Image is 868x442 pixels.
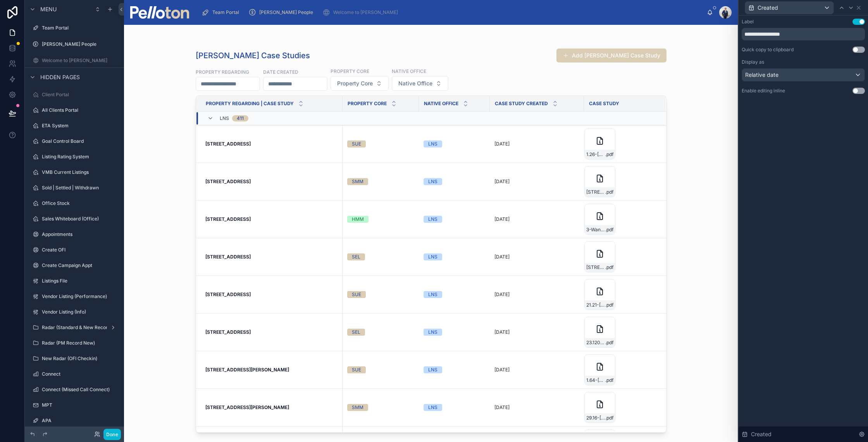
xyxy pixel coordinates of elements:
span: 1.26-[GEOGRAPHIC_DATA],-Mosman [586,151,605,158]
a: [DATE] [494,216,579,222]
span: .pdf [605,377,613,383]
strong: [STREET_ADDRESS][PERSON_NAME] [205,367,289,373]
label: Property Regarding [196,68,249,75]
label: APA [42,418,118,424]
span: .pdf [605,415,613,421]
label: All Clients Portal [42,107,118,113]
span: .pdf [605,189,613,195]
a: LNS [424,178,485,185]
a: LNS [424,291,485,298]
a: Vendor Listing (Info) [29,306,119,318]
a: APA [29,414,119,427]
span: .pdf [605,340,613,346]
strong: [STREET_ADDRESS][PERSON_NAME] [205,404,289,410]
span: [STREET_ADDRESS] [586,189,605,195]
a: SMM [347,178,414,185]
label: Property Core [331,68,369,75]
div: LNS [428,404,437,411]
div: LNS [428,140,437,147]
a: Welcome to [PERSON_NAME] [320,5,403,19]
a: [STREET_ADDRESS] [205,254,338,260]
a: 23.120-Cabramatta-Road,-[GEOGRAPHIC_DATA].pdf [584,317,656,348]
span: LNS [220,115,229,121]
a: [DATE] [494,179,579,185]
a: Team Portal [29,22,119,34]
a: 21.21-[GEOGRAPHIC_DATA],-[GEOGRAPHIC_DATA].pdf [584,279,656,310]
a: ETA System [29,120,119,132]
span: Menu [40,5,57,13]
a: LNS [424,216,485,223]
a: [DATE] [494,291,579,298]
div: 411 [237,115,244,121]
a: SEL [347,253,414,260]
div: HMM [352,216,364,223]
a: LNS [424,140,485,147]
div: Label [742,19,754,25]
label: Sales Whiteboard (Office) [42,216,118,222]
a: [STREET_ADDRESS] [205,179,338,185]
a: 1.26-[GEOGRAPHIC_DATA],-Mosman.pdf [584,128,656,159]
div: LNS [428,178,437,185]
span: Team Portal [212,9,239,16]
a: Team Portal [199,5,245,19]
a: HMM [347,216,414,223]
span: 23.120-Cabramatta-Road,-[GEOGRAPHIC_DATA] [586,340,605,346]
a: SUE [347,140,414,147]
a: [DATE] [494,141,579,147]
p: [DATE] [494,404,510,411]
button: Relative date [742,68,865,81]
span: Hidden pages [40,73,80,81]
span: [PERSON_NAME] People [259,9,313,16]
div: LNS [428,253,437,260]
span: .pdf [605,227,613,233]
span: Property Core [337,80,373,87]
p: [DATE] [494,179,510,185]
label: Appointments [42,231,118,237]
label: Create Campaign Appt [42,262,118,269]
a: [STREET_ADDRESS].pdf [584,241,656,272]
span: .pdf [605,264,613,270]
div: LNS [428,216,437,223]
label: Radar (PM Record New) [42,340,118,346]
span: .pdf [605,302,613,308]
strong: [STREET_ADDRESS] [205,179,251,184]
a: Listings File [29,275,119,287]
span: Case Study [589,101,619,107]
span: 21.21-[GEOGRAPHIC_DATA],-[GEOGRAPHIC_DATA] [586,302,605,308]
strong: [STREET_ADDRESS] [205,141,251,147]
label: Radar (Standard & New Record) [42,324,112,331]
a: Create Campaign Appt [29,259,119,272]
a: LNS [424,329,485,336]
label: Team Portal [42,25,118,31]
label: Vendor Listing (Info) [42,309,118,315]
a: Radar (Standard & New Record) [29,321,119,334]
p: [DATE] [494,141,510,147]
span: Property Core [348,101,387,107]
a: 29.16-[PERSON_NAME]-Road,-Mosman.pdf [584,392,656,423]
span: Case Study Created [495,101,548,107]
a: Client Portal [29,88,119,101]
a: [STREET_ADDRESS][PERSON_NAME] [205,367,338,373]
a: Sales Whiteboard (Office) [29,213,119,225]
a: Radar (PM Record New) [29,337,119,349]
div: SMM [352,404,363,411]
p: [DATE] [494,254,510,260]
label: New Radar (OFI Checkin) [42,355,118,362]
span: Property Regarding | Case Study [206,101,294,107]
a: All Clients Portal [29,104,119,116]
p: [DATE] [494,291,510,298]
label: Connect (Missed Call Connect) [42,387,118,393]
a: Connect (Missed Call Connect) [29,383,119,396]
a: Add [PERSON_NAME] Case Study [556,49,666,62]
label: Client Portal [42,92,118,98]
a: SEL [347,329,414,336]
a: Create OFI [29,244,119,256]
a: LNS [424,366,485,373]
div: LNS [428,366,437,373]
a: [STREET_ADDRESS][PERSON_NAME] [205,404,338,411]
div: scrollable content [195,4,707,21]
div: Enable editing inline [742,88,785,94]
a: LNS [424,253,485,260]
div: SUE [352,366,361,373]
strong: [STREET_ADDRESS] [205,291,251,297]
